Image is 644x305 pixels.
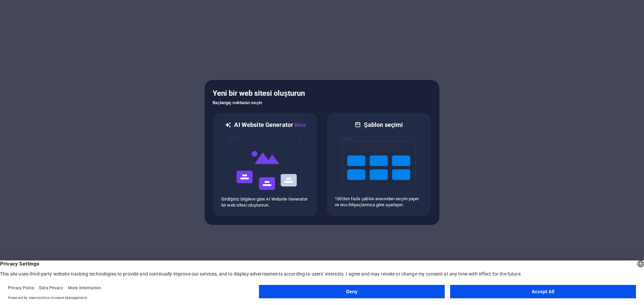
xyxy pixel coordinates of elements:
h5: Yeni bir web sitesi oluşturun [213,88,431,99]
h6: Başlangıç noktanızı seçin [213,99,431,107]
img: ai [228,129,302,196]
p: 150'den fazla şablon arasından seçim yapın ve onu ihtiyaçlarınıza göre ayarlayın. [335,196,423,208]
h6: Şablon seçimi [364,121,403,129]
h6: AI Website Generator [234,121,306,129]
p: Girdiğiniz bilgilere göre AI Website Generator bir web sitesi oluştursun. [221,196,309,208]
div: Şablon seçimi150'den fazla şablon arasından seçim yapın ve onu ihtiyaçlarınıza göre ayarlayın. [326,112,431,217]
span: Beta [293,122,306,128]
div: AI Website GeneratorBetaaiGirdiğiniz bilgilere göre AI Website Generator bir web sitesi oluştursun. [213,112,318,217]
